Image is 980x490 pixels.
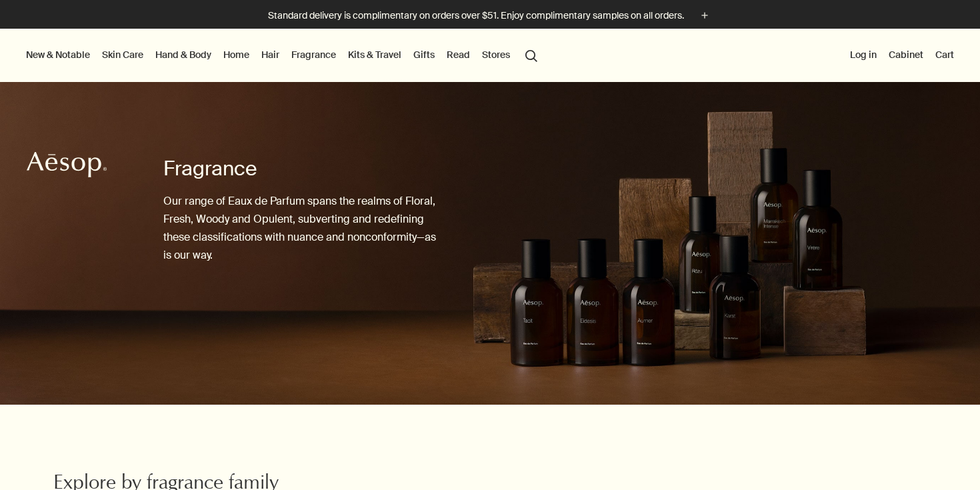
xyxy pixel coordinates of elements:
[479,46,513,63] button: Stores
[268,8,712,23] button: Standard delivery is complimentary on orders over $51. Enjoy complimentary samples on all orders.
[444,46,473,63] a: Read
[847,46,879,63] button: Log in
[221,46,252,63] a: Home
[23,29,543,82] nav: primary
[153,46,214,63] a: Hand & Body
[163,192,437,265] p: Our range of Eaux de Parfum spans the realms of Floral, Fresh, Woody and Opulent, subverting and ...
[23,46,93,63] button: New & Notable
[27,151,107,178] svg: Aesop
[933,46,957,63] button: Cart
[163,155,437,182] h1: Fragrance
[259,46,282,63] a: Hair
[268,9,684,23] p: Standard delivery is complimentary on orders over $51. Enjoy complimentary samples on all orders.
[886,46,926,63] a: Cabinet
[519,42,543,67] button: Open search
[99,46,146,63] a: Skin Care
[345,46,404,63] a: Kits & Travel
[23,148,110,185] a: Aesop
[289,46,339,63] a: Fragrance
[411,46,437,63] a: Gifts
[847,29,957,82] nav: supplementary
